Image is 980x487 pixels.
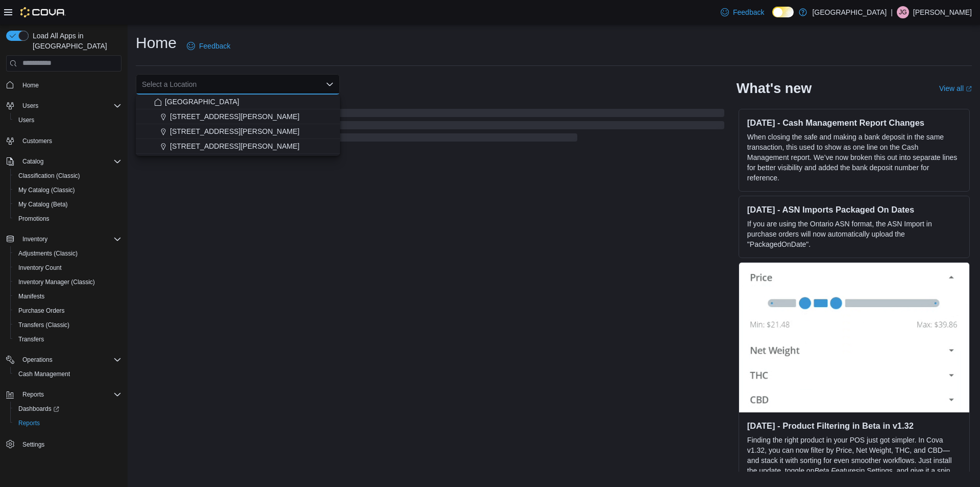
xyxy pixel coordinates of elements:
[747,204,961,215] h3: [DATE] - ASN Imports Packaged On Dates
[18,354,121,366] span: Operations
[14,184,79,196] a: My Catalog (Classic)
[22,137,52,145] span: Customers
[14,403,63,415] a: Dashboards
[18,370,70,378] span: Cash Management
[18,249,78,258] span: Adjustments (Classic)
[899,6,906,18] span: JG
[2,353,126,367] button: Operations
[10,332,126,346] button: Transfers
[22,157,43,166] span: Catalog
[18,233,52,245] button: Inventory
[10,212,126,226] button: Promotions
[814,467,859,475] em: Beta Features
[14,368,74,380] a: Cash Management
[18,437,121,450] span: Settings
[18,292,44,300] span: Manifests
[18,307,65,315] span: Purchase Orders
[10,113,126,127] button: Users
[29,31,121,51] span: Load All Apps in [GEOGRAPHIC_DATA]
[966,86,972,92] svg: External link
[14,114,121,126] span: Users
[18,335,44,343] span: Transfers
[14,184,121,196] span: My Catalog (Classic)
[136,124,340,139] button: [STREET_ADDRESS][PERSON_NAME]
[136,33,177,53] h1: Home
[14,170,84,182] a: Classification (Classic)
[14,247,82,260] a: Adjustments (Classic)
[18,405,59,413] span: Dashboards
[772,7,794,17] input: Dark Mode
[10,261,126,275] button: Inventory Count
[170,126,300,136] span: [STREET_ADDRESS][PERSON_NAME]
[18,116,34,124] span: Users
[747,118,961,128] h3: [DATE] - Cash Management Report Changes
[2,387,126,402] button: Reports
[10,169,126,183] button: Classification (Classic)
[22,102,38,110] span: Users
[10,183,126,197] button: My Catalog (Classic)
[22,390,44,399] span: Reports
[14,333,121,345] span: Transfers
[14,417,121,429] span: Reports
[18,278,95,286] span: Inventory Manager (Classic)
[733,7,764,17] span: Feedback
[717,2,768,22] a: Feedback
[737,80,812,97] h2: What's new
[14,198,121,211] span: My Catalog (Beta)
[913,6,972,18] p: [PERSON_NAME]
[18,100,121,112] span: Users
[18,215,50,223] span: Promotions
[2,99,126,113] button: Users
[10,197,126,212] button: My Catalog (Beta)
[14,319,73,331] a: Transfers (Classic)
[747,421,961,431] h3: [DATE] - Product Filtering in Beta in v1.32
[22,440,44,449] span: Settings
[14,114,38,126] a: Users
[136,139,340,154] button: [STREET_ADDRESS][PERSON_NAME]
[136,109,340,124] button: [STREET_ADDRESS][PERSON_NAME]
[18,200,68,208] span: My Catalog (Beta)
[10,275,126,289] button: Inventory Manager (Classic)
[2,232,126,246] button: Inventory
[939,84,972,92] a: View allExternal link
[170,111,300,122] span: [STREET_ADDRESS][PERSON_NAME]
[14,290,121,303] span: Manifests
[18,321,69,329] span: Transfers (Classic)
[14,170,121,182] span: Classification (Classic)
[170,141,300,151] span: [STREET_ADDRESS][PERSON_NAME]
[18,419,40,427] span: Reports
[6,74,121,478] nav: Complex example
[2,133,126,148] button: Customers
[14,290,48,303] a: Manifests
[891,6,893,18] p: |
[22,81,39,89] span: Home
[22,356,53,364] span: Operations
[2,78,126,92] button: Home
[10,289,126,304] button: Manifests
[22,235,47,243] span: Inventory
[18,79,121,91] span: Home
[14,333,48,345] a: Transfers
[18,354,57,366] button: Operations
[18,186,75,194] span: My Catalog (Classic)
[18,172,80,180] span: Classification (Classic)
[10,304,126,318] button: Purchase Orders
[14,417,44,429] a: Reports
[10,318,126,332] button: Transfers (Classic)
[14,247,121,260] span: Adjustments (Classic)
[18,388,48,401] button: Reports
[18,155,47,168] button: Catalog
[897,6,909,18] div: Jesus Gonzalez
[136,95,340,109] button: [GEOGRAPHIC_DATA]
[18,233,121,245] span: Inventory
[18,134,121,147] span: Customers
[747,219,961,249] p: If you are using the Ontario ASN format, the ASN Import in purchase orders will now automatically...
[136,95,340,154] div: Choose from the following options
[812,6,887,18] p: [GEOGRAPHIC_DATA]
[2,436,126,451] button: Settings
[20,7,66,17] img: Cova
[18,264,62,272] span: Inventory Count
[18,388,121,401] span: Reports
[14,213,54,225] a: Promotions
